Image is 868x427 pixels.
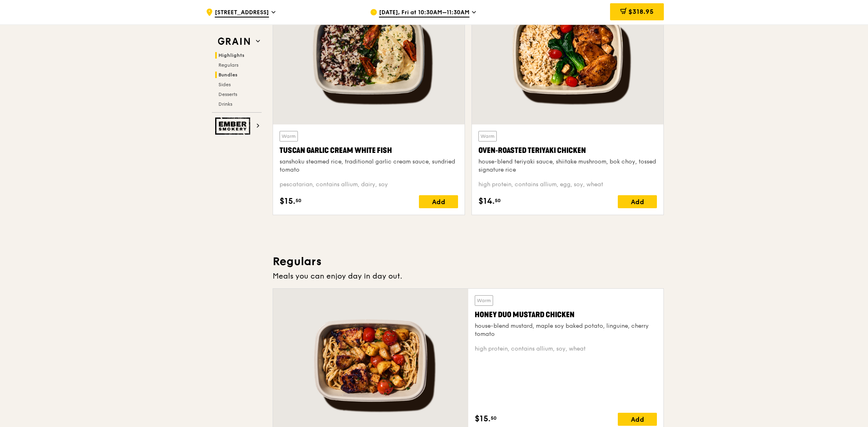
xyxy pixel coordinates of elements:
[475,309,657,320] div: Honey Duo Mustard Chicken
[295,197,302,204] span: 50
[475,322,657,338] div: house-blend mustard, maple soy baked potato, linguine, cherry tomato
[215,9,269,17] span: [STREET_ADDRESS]
[280,131,298,142] div: Warm
[280,145,458,156] div: Tuscan Garlic Cream White Fish
[218,52,245,58] span: Highlights
[280,195,295,207] span: $15.
[495,197,501,204] span: 50
[379,9,469,17] span: [DATE], Fri at 10:30AM–11:30AM
[478,181,657,189] div: high protein, contains allium, egg, soy, wheat
[280,158,458,174] div: sanshoku steamed rice, traditional garlic cream sauce, sundried tomato
[478,131,497,142] div: Warm
[491,415,497,421] span: 50
[218,91,237,97] span: Desserts
[280,181,458,189] div: pescatarian, contains allium, dairy, soy
[419,195,458,208] div: Add
[215,118,253,135] img: Ember Smokery web logo
[475,413,491,425] span: $15.
[478,195,495,207] span: $14.
[475,295,493,306] div: Warm
[218,72,238,78] span: Bundles
[628,8,654,15] span: $318.95
[218,101,232,107] span: Drinks
[218,62,238,68] span: Regulars
[478,145,657,156] div: Oven‑Roasted Teriyaki Chicken
[478,158,657,174] div: house-blend teriyaki sauce, shiitake mushroom, bok choy, tossed signature rice
[218,82,231,87] span: Sides
[215,34,253,49] img: Grain web logo
[618,413,657,426] div: Add
[273,270,664,282] div: Meals you can enjoy day in day out.
[618,195,657,208] div: Add
[475,345,657,353] div: high protein, contains allium, soy, wheat
[273,254,664,269] h3: Regulars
